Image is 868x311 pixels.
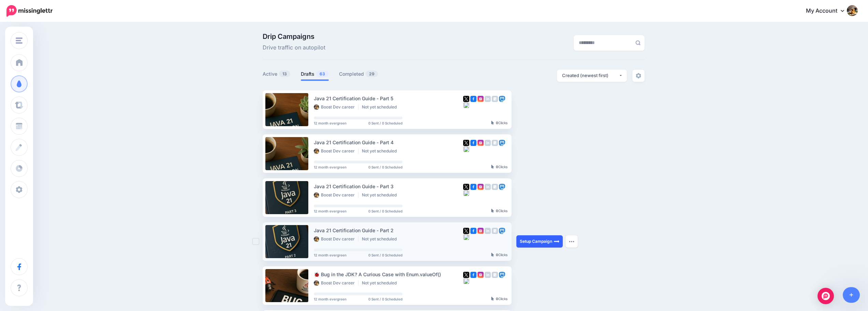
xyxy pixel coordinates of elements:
img: pointer-grey-darker.png [491,165,494,169]
img: twitter-square.png [463,272,469,278]
li: Not yet scheduled [362,192,400,198]
img: linkedin-grey-square.png [485,184,491,190]
img: facebook-square.png [470,140,476,146]
div: Clicks [491,297,507,301]
img: twitter-square.png [463,96,469,102]
img: bluesky-grey-square.png [463,278,469,284]
span: 12 month evergreen [314,165,347,169]
div: Java 21 Certification Guide - Part 5 [314,94,463,102]
img: settings-grey.png [636,73,641,78]
span: 12 month evergreen [314,297,347,301]
img: pointer-grey-darker.png [491,297,494,301]
img: google_business-grey-square.png [492,184,498,190]
img: facebook-square.png [470,228,476,234]
img: bluesky-grey-square.png [463,234,469,240]
b: 0 [496,209,498,213]
img: twitter-square.png [463,184,469,190]
img: dots.png [569,240,574,242]
img: facebook-square.png [470,272,476,278]
div: Clicks [491,209,507,213]
img: mastodon-square.png [499,140,505,146]
img: bluesky-grey-square.png [463,146,469,152]
div: 🐞 Bug in the JDK? A Curious Case with Enum.valueOf() [314,270,463,278]
span: 12 month evergreen [314,121,347,125]
span: 0 Sent / 0 Scheduled [368,165,402,169]
li: Boost Dev career [314,104,358,110]
li: Boost Dev career [314,236,358,242]
img: facebook-square.png [470,96,476,102]
img: mastodon-square.png [499,272,505,278]
span: Drive traffic on autopilot [263,43,325,52]
div: Clicks [491,253,507,257]
img: google_business-grey-square.png [492,272,498,278]
a: Setup Campaign [516,235,563,248]
span: 63 [316,71,328,77]
img: bluesky-grey-square.png [463,190,469,196]
span: 0 Sent / 0 Scheduled [368,297,402,301]
span: 29 [366,71,378,77]
div: Java 21 Certification Guide - Part 2 [314,226,463,234]
div: Java 21 Certification Guide - Part 4 [314,138,463,146]
img: instagram-square.png [477,272,484,278]
a: Active13 [263,70,291,78]
li: Boost Dev career [314,192,358,198]
img: google_business-grey-square.png [492,96,498,102]
img: search-grey-6.png [635,40,641,45]
li: Boost Dev career [314,148,358,154]
img: mastodon-square.png [499,184,505,190]
img: Missinglettr [6,5,53,17]
img: bluesky-grey-square.png [463,102,469,108]
img: menu.png [16,38,23,44]
span: Drip Campaigns [263,33,325,40]
b: 0 [496,121,498,125]
span: 0 Sent / 0 Scheduled [368,209,402,213]
span: 0 Sent / 0 Scheduled [368,121,402,125]
div: Java 21 Certification Guide - Part 3 [314,182,463,190]
img: instagram-square.png [477,228,484,234]
li: Not yet scheduled [362,280,400,286]
img: linkedin-grey-square.png [485,96,491,102]
li: Not yet scheduled [362,148,400,154]
b: 0 [496,165,498,169]
img: facebook-square.png [470,184,476,190]
img: arrow-long-right-white.png [554,239,559,244]
span: 13 [279,71,290,77]
a: My Account [799,3,858,19]
img: linkedin-grey-square.png [485,272,491,278]
a: Drafts63 [301,70,329,78]
img: linkedin-grey-square.png [485,140,491,146]
img: pointer-grey-darker.png [491,209,494,213]
button: Created (newest first) [557,70,627,82]
li: Boost Dev career [314,280,358,286]
a: Completed29 [339,70,378,78]
b: 0 [496,253,498,257]
img: twitter-square.png [463,228,469,234]
div: Created (newest first) [562,72,619,79]
img: mastodon-square.png [499,228,505,234]
div: Open Intercom Messenger [818,288,834,304]
b: 0 [496,297,498,301]
img: pointer-grey-darker.png [491,121,494,125]
span: 12 month evergreen [314,209,347,213]
img: instagram-square.png [477,96,484,102]
img: google_business-grey-square.png [492,228,498,234]
img: google_business-grey-square.png [492,140,498,146]
img: pointer-grey-darker.png [491,253,494,257]
div: Clicks [491,165,507,169]
div: Clicks [491,121,507,125]
img: instagram-square.png [477,184,484,190]
li: Not yet scheduled [362,104,400,110]
li: Not yet scheduled [362,236,400,242]
span: 12 month evergreen [314,253,347,257]
img: mastodon-square.png [499,96,505,102]
img: instagram-square.png [477,140,484,146]
img: linkedin-grey-square.png [485,228,491,234]
img: twitter-square.png [463,140,469,146]
span: 0 Sent / 0 Scheduled [368,253,402,257]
